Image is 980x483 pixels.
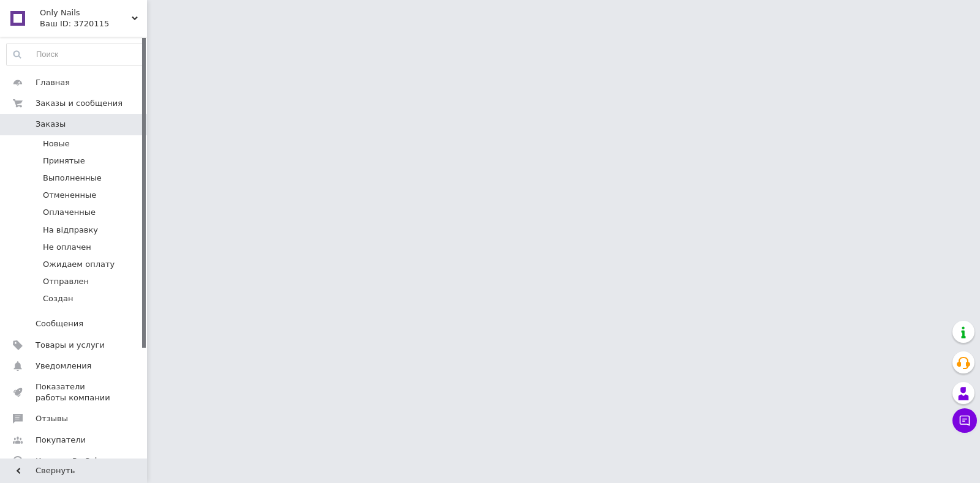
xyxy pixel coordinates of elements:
[40,18,147,29] div: Ваш ID: 3720115
[43,293,73,304] span: Создан
[36,119,66,130] span: Заказы
[43,225,98,236] span: На відправку
[43,276,89,287] span: Отправлен
[43,190,96,201] span: Отмененные
[36,340,105,351] span: Товары и услуги
[36,361,91,372] span: Уведомления
[43,173,102,184] span: Выполненные
[36,413,68,424] span: Отзывы
[36,77,70,88] span: Главная
[36,435,86,446] span: Покупатели
[40,7,132,18] span: Only Nails
[43,259,115,270] span: Ожидаем оплату
[43,242,91,253] span: Не оплачен
[43,138,70,149] span: Новые
[36,381,113,403] span: Показатели работы компании
[36,98,123,109] span: Заказы и сообщения
[36,318,83,329] span: Сообщения
[43,207,96,218] span: Оплаченные
[36,455,102,466] span: Каталог ProSale
[952,408,977,433] button: Чат с покупателем
[7,43,144,66] input: Поиск
[43,155,85,167] span: Принятые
